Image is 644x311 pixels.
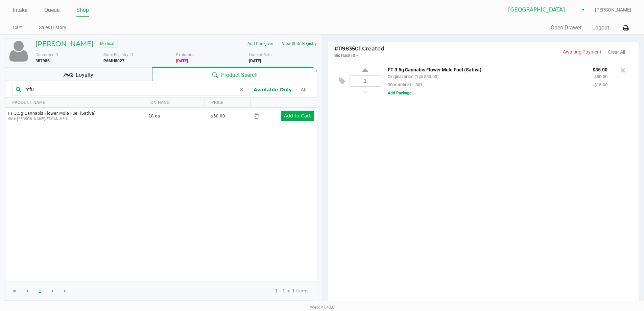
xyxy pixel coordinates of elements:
[334,45,338,52] span: #
[592,24,609,32] button: Logout
[176,52,195,57] span: Expiration
[13,23,22,32] a: Cart
[388,74,438,79] small: Original price (1 @ $50.00)
[249,52,272,57] span: Date of Birth
[551,24,581,32] button: Open Drawer
[21,285,33,297] span: Go to the previous page
[356,53,358,58] span: -
[334,45,384,52] span: 11983501 Created
[35,59,50,63] b: 357986
[12,288,17,294] span: Go to the first page
[176,59,188,63] b: Medical card expired
[77,288,309,294] kendo-pager-info: 1 - 1 of 1 items
[50,288,55,294] span: Go to the next page
[388,82,423,87] small: 30premfire1:
[24,288,30,294] span: Go to the previous page
[145,108,208,124] td: 18 ea
[39,23,66,32] a: Sales History
[44,5,59,15] a: Queue
[59,285,72,297] span: Go to the last page
[5,98,317,282] div: Data table
[593,65,607,72] p: $35.00
[284,113,311,118] app-button-loader: Add to Cart
[8,116,143,121] p: SKU: [PERSON_NAME]-FT-CAN-MFU
[33,285,46,297] span: Page 1
[593,82,607,87] small: -$15.00
[594,74,607,79] small: $50.00
[334,53,356,58] span: BioTrack ID:
[5,108,145,124] td: FT 3.5g Cannabis Flower Mule Fuel (Sativa)
[578,4,588,16] button: Select
[103,52,133,57] span: State Registry ID
[35,52,58,57] span: Customer ID
[143,98,204,108] th: ON HAND
[278,38,317,49] button: View State Registry
[103,59,124,63] b: P6MH8027
[388,90,411,96] button: Add Package
[5,98,143,108] th: PRODUCT NAME
[508,6,574,14] span: [GEOGRAPHIC_DATA]
[76,71,93,79] span: Loyalty
[249,59,261,63] b: [DATE]
[13,5,27,15] a: Intake
[76,5,89,15] a: Shop
[388,65,582,72] p: FT 3.5g Cannabis Flower Mule Fuel (Sativa)
[243,38,278,49] button: Add Caregiver
[412,82,423,87] span: -30%
[35,40,93,48] h5: [PERSON_NAME]
[310,305,334,310] span: Web: v1.40.0
[608,49,625,56] button: Clear All
[221,71,258,79] span: Product Search
[63,288,68,294] span: Go to the last page
[483,48,601,55] p: Awaiting Payment
[281,111,314,121] button: Add to Cart
[97,40,118,48] span: Medical
[8,285,21,297] span: Go to the first page
[292,86,301,93] span: ᛫
[301,86,306,93] button: All
[211,114,225,118] span: $50.00
[205,98,251,108] th: PRICE
[46,285,59,297] span: Go to the next page
[23,84,236,94] input: Scan or Search Products to Begin
[595,6,631,14] span: [PERSON_NAME]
